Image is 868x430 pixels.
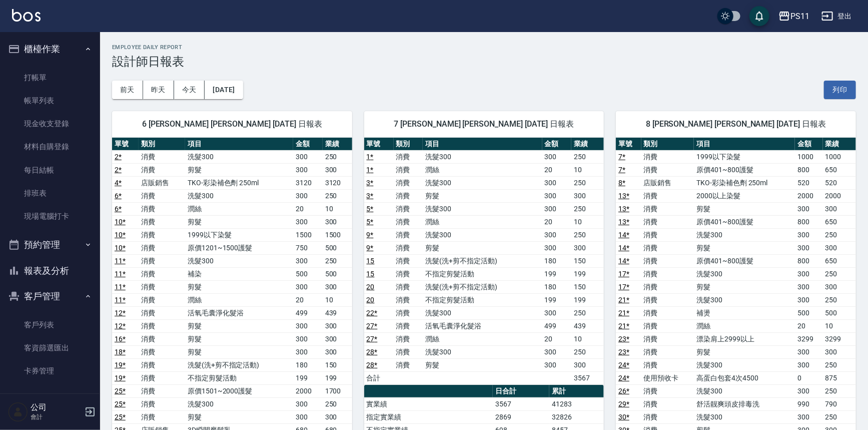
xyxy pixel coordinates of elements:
td: 原價401~800護髮 [694,163,795,176]
td: 790 [823,397,856,410]
td: 300 [542,150,572,163]
td: 499 [293,306,323,319]
td: 1999以下染髮 [694,150,795,163]
td: 520 [795,176,822,189]
button: 昨天 [143,81,174,99]
span: 8 [PERSON_NAME] [PERSON_NAME] [DATE] 日報表 [628,119,844,129]
td: 20 [293,202,323,215]
td: 20 [542,332,572,345]
td: 消費 [139,384,185,397]
td: 180 [542,254,572,267]
td: 洗髮300 [185,189,293,202]
td: 1000 [795,150,822,163]
td: 活氧毛囊淨化髮浴 [423,319,542,332]
td: 消費 [394,306,423,319]
th: 單號 [112,138,139,151]
td: 消費 [394,150,423,163]
td: 300 [542,202,572,215]
td: 300 [293,150,323,163]
td: 300 [293,397,323,410]
td: 潤絲 [185,293,293,306]
td: 剪髮 [185,319,293,332]
td: 500 [323,267,352,280]
td: 消費 [641,202,694,215]
td: 300 [795,241,822,254]
td: 300 [542,176,572,189]
td: 潤絲 [694,319,795,332]
td: 洗髮300 [185,150,293,163]
td: 300 [323,345,352,358]
td: 1500 [293,228,323,241]
td: 250 [823,267,856,280]
td: 20 [293,293,323,306]
td: 2000 [823,189,856,202]
td: 300 [795,293,822,306]
td: 300 [293,345,323,358]
td: 消費 [641,384,694,397]
td: 20 [542,163,572,176]
td: 300 [795,280,822,293]
td: 300 [795,410,822,423]
td: 250 [571,202,604,215]
td: 消費 [139,306,185,319]
td: 199 [571,267,604,280]
td: 不指定剪髮活動 [423,267,542,280]
td: 消費 [139,358,185,371]
td: 洗髮300 [423,176,542,189]
td: 剪髮 [185,280,293,293]
td: 300 [823,280,856,293]
td: 消費 [641,280,694,293]
button: PS11 [774,6,813,27]
td: 原價401~800護髮 [694,254,795,267]
th: 項目 [423,138,542,151]
td: 800 [795,254,822,267]
td: 合計 [364,371,394,384]
td: 消費 [139,189,185,202]
td: 洗髮300 [185,254,293,267]
td: 消費 [394,241,423,254]
td: 300 [293,280,323,293]
th: 單號 [364,138,394,151]
td: 250 [571,176,604,189]
td: 800 [795,215,822,228]
td: 300 [323,319,352,332]
a: 卡券管理 [4,359,96,382]
td: 消費 [394,293,423,306]
td: 300 [795,228,822,241]
td: 875 [823,371,856,384]
button: 列印 [824,81,856,99]
th: 日合計 [493,385,549,398]
td: 剪髮 [423,241,542,254]
td: 洗髮300 [423,306,542,319]
td: 不指定剪髮活動 [423,293,542,306]
th: 業績 [323,138,352,151]
td: 洗髮(洗+剪不指定活動) [423,280,542,293]
td: 300 [293,189,323,202]
td: 洗髮300 [694,384,795,397]
td: 舒活靓爽頭皮排毒洗 [694,397,795,410]
td: 300 [323,410,352,423]
td: 300 [823,202,856,215]
td: 250 [323,150,352,163]
td: 消費 [139,202,185,215]
td: 650 [823,163,856,176]
td: 消費 [394,345,423,358]
td: 洗髮300 [423,150,542,163]
td: 實業績 [364,397,493,410]
button: 登出 [817,7,856,26]
th: 類別 [394,138,423,151]
td: 3567 [571,371,604,384]
td: 300 [293,410,323,423]
td: 300 [323,163,352,176]
td: 439 [323,306,352,319]
td: 3567 [493,397,549,410]
td: 消費 [641,319,694,332]
td: 原價401~800護髮 [694,215,795,228]
td: 199 [542,267,572,280]
a: 排班表 [4,182,96,205]
td: 消費 [641,306,694,319]
td: 990 [795,397,822,410]
td: 消費 [641,410,694,423]
td: 剪髮 [694,345,795,358]
span: 7 [PERSON_NAME] [PERSON_NAME] [DATE] 日報表 [376,119,592,129]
